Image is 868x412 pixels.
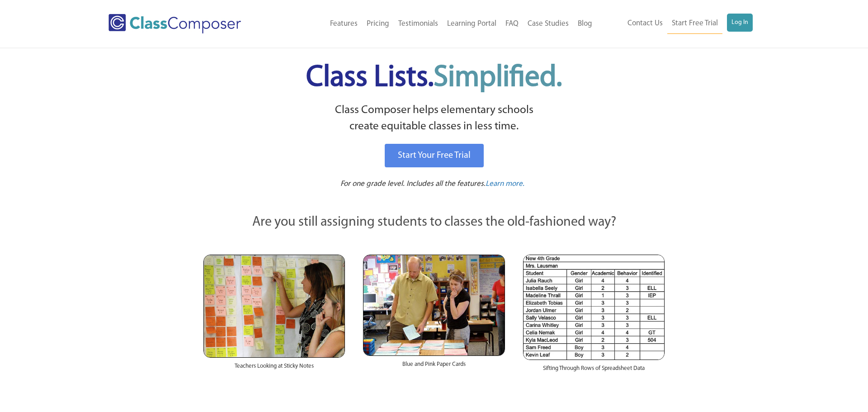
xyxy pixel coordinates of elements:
div: Blue and Pink Paper Cards [363,356,505,378]
a: Case Studies [523,14,573,34]
a: Start Your Free Trial [385,144,484,167]
p: Are you still assigning students to classes the old-fashioned way? [203,213,665,232]
a: Pricing [362,14,394,34]
img: Teachers Looking at Sticky Notes [203,255,345,358]
a: Features [325,14,362,34]
nav: Header Menu [597,14,753,34]
span: Class Lists. [306,63,562,93]
span: Learn more. [486,180,524,188]
span: Start Your Free Trial [398,151,471,160]
a: Log In [727,14,753,32]
img: Spreadsheets [523,255,665,360]
a: Contact Us [623,14,667,33]
a: FAQ [501,14,523,34]
p: Class Composer helps elementary schools create equitable classes in less time. [202,102,666,135]
img: Class Composer [108,14,241,33]
a: Learn more. [486,179,524,190]
a: Start Free Trial [667,14,722,34]
span: Simplified. [434,63,562,93]
img: Blue and Pink Paper Cards [363,255,505,355]
div: Sifting Through Rows of Spreadsheet Data [523,360,665,382]
a: Learning Portal [443,14,501,34]
a: Testimonials [394,14,443,34]
nav: Header Menu [278,14,597,34]
div: Teachers Looking at Sticky Notes [203,358,345,379]
a: Blog [573,14,597,34]
span: For one grade level. Includes all the features. [340,180,486,188]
